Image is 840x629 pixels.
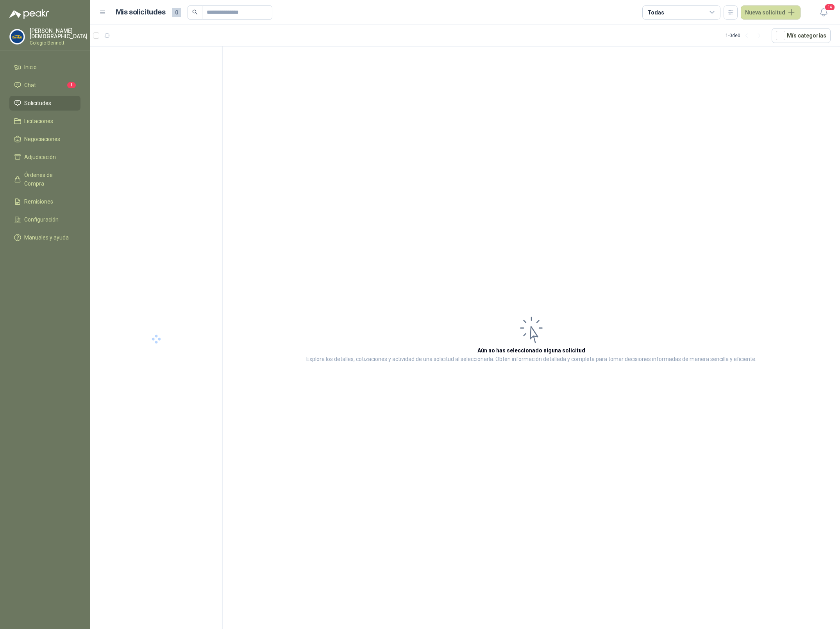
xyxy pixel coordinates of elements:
[477,346,585,355] h3: Aún no has seleccionado niguna solicitud
[9,132,80,147] a: Negociaciones
[9,114,80,129] a: Licitaciones
[24,171,73,188] span: Órdenes de Compra
[741,5,801,20] button: Nueva solicitud
[24,197,53,206] span: Remisiones
[30,28,88,39] p: [PERSON_NAME] [DEMOGRAPHIC_DATA]
[24,215,59,224] span: Configuración
[24,81,36,89] span: Chat
[9,9,49,19] img: Logo peakr
[772,28,831,43] button: Mís categorías
[9,78,80,93] a: Chat1
[9,212,80,227] a: Configuración
[9,150,80,164] a: Adjudicación
[24,153,56,161] span: Adjudicación
[172,8,181,17] span: 0
[9,194,80,209] a: Remisiones
[24,117,53,125] span: Licitaciones
[30,41,88,45] p: Colegio Bennett
[24,135,60,143] span: Negociaciones
[9,60,80,75] a: Inicio
[9,230,80,245] a: Manuales y ayuda
[647,8,664,17] div: Todas
[824,4,835,11] span: 14
[306,355,756,364] p: Explora los detalles, cotizaciones y actividad de una solicitud al seleccionarla. Obtén informaci...
[9,96,80,111] a: Solicitudes
[192,9,198,15] span: search
[116,7,166,18] h1: Mis solicitudes
[24,99,51,107] span: Solicitudes
[726,29,765,42] div: 1 - 0 de 0
[24,63,37,71] span: Inicio
[67,82,76,88] span: 1
[10,29,25,44] img: Company Logo
[817,5,831,20] button: 14
[24,233,69,242] span: Manuales y ayuda
[9,168,80,191] a: Órdenes de Compra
